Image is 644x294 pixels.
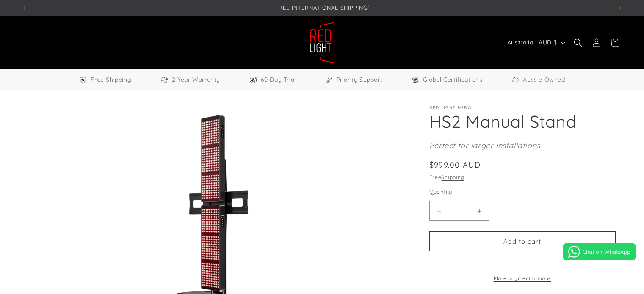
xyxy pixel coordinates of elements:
label: Quantity [429,188,616,196]
h1: HS2 Manual Stand [429,110,623,132]
a: Global Certifications [411,74,483,85]
span: FREE INTERNATIONAL SHIPPING¹ [275,4,369,11]
a: 2 Year Warranty [160,74,220,85]
img: Trial Icon [249,76,257,84]
span: $999.00 AUD [429,159,481,170]
img: Support Icon [325,76,333,84]
img: Certifications Icon [411,76,420,84]
img: Free Shipping Icon [79,76,87,84]
button: Add to cart [429,231,616,251]
summary: Search [569,33,587,52]
span: Aussie Owned [523,74,565,85]
img: Aussie Owned Icon [511,76,520,84]
span: Priority Support [337,74,383,85]
a: Shipping [441,174,464,180]
a: 60 Day Trial [249,74,296,85]
em: Perfect for larger installations [429,140,540,150]
a: Red Light Hero [306,18,338,67]
span: Global Certifications [423,74,483,85]
a: Priority Support [325,74,383,85]
span: 2 Year Warranty [172,74,220,85]
div: Free . [429,173,623,181]
img: Red Light Hero [310,22,335,64]
a: Aussie Owned [511,74,565,85]
span: Australia | AUD $ [507,38,557,47]
span: Free Shipping [91,74,131,85]
a: More payment options [429,275,616,282]
span: Chat on WhatsApp [583,248,630,255]
a: Chat on WhatsApp [563,243,636,260]
button: Australia | AUD $ [502,35,569,51]
span: 60 Day Trial [261,74,296,85]
img: Warranty Icon [160,76,169,84]
p: Red Light Hero [429,105,623,110]
a: Free Worldwide Shipping [79,74,131,85]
